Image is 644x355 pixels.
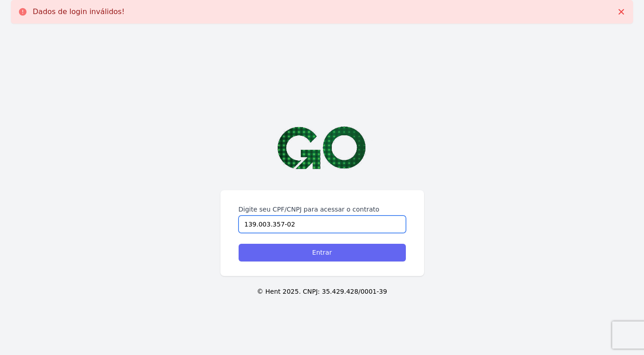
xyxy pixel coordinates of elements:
p: Dados de login inválidos! [33,7,125,16]
input: Entrar [239,244,406,261]
img: Logo2-GoQuintino-Temp%20(1).png [272,120,372,176]
input: Digite seu CPF ou CNPJ [239,216,406,233]
label: Digite seu CPF/CNPJ para acessar o contrato [239,205,406,214]
p: © Hent 2025. CNPJ: 35.429.428/0001-39 [15,287,629,296]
